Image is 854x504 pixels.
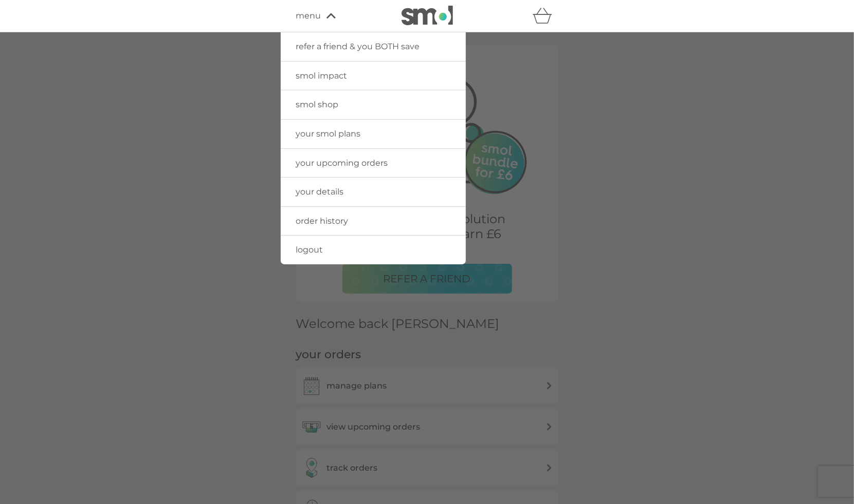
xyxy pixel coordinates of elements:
span: logout [296,245,323,255]
a: your upcoming orders [281,149,466,178]
span: your details [296,187,344,197]
div: basket [533,6,558,26]
span: smol impact [296,71,348,81]
span: your smol plans [296,129,361,139]
a: order history [281,207,466,236]
a: your smol plans [281,120,466,148]
span: smol shop [296,100,339,109]
span: refer a friend & you BOTH save [296,42,420,51]
span: menu [296,9,321,23]
a: smol impact [281,62,466,90]
img: smol [402,6,453,25]
span: your upcoming orders [296,158,388,168]
a: refer a friend & you BOTH save [281,32,466,61]
a: your details [281,178,466,206]
a: smol shop [281,90,466,119]
a: logout [281,236,466,264]
span: order history [296,216,349,226]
